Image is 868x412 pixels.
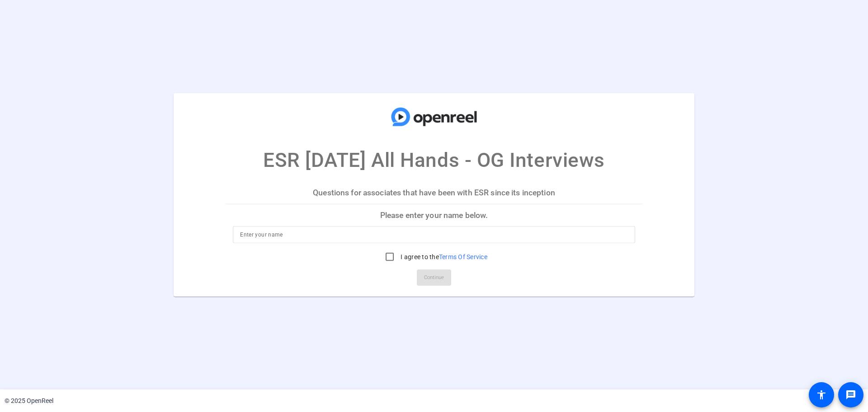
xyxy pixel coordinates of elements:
[845,389,856,400] mat-icon: message
[389,102,479,132] img: company-logo
[240,229,628,240] input: Enter your name
[226,204,642,226] p: Please enter your name below.
[5,396,53,406] div: © 2025 OpenReel
[439,253,487,260] a: Terms Of Service
[226,182,642,204] p: Questions for associates that have been with ESR since its inception
[263,145,605,175] p: ESR [DATE] All Hands - OG Interviews
[816,389,827,400] mat-icon: accessibility
[399,252,487,261] label: I agree to the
